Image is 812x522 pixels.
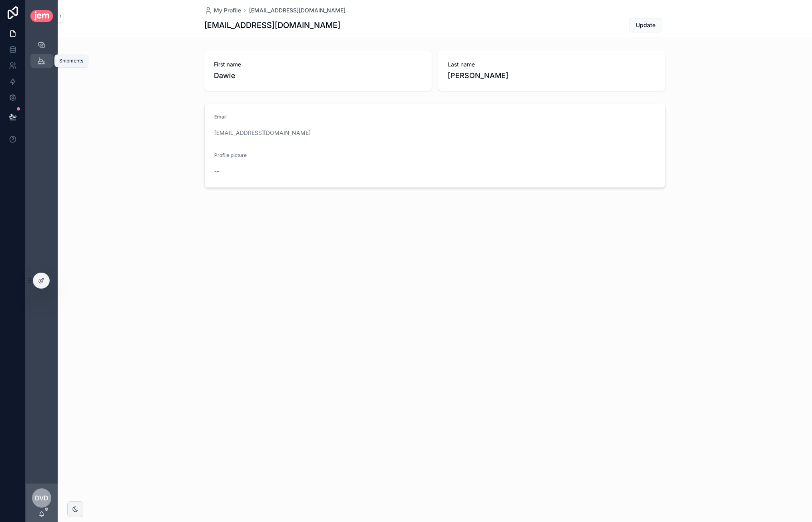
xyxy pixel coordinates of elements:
[214,152,247,158] span: Profile picture
[448,70,656,81] span: [PERSON_NAME]
[249,6,346,14] a: [EMAIL_ADDRESS][DOMAIN_NAME]
[30,10,53,22] img: App logo
[204,20,340,31] h1: [EMAIL_ADDRESS][DOMAIN_NAME]
[448,60,656,68] span: Last name
[636,21,655,29] span: Update
[59,58,83,64] div: Shipments
[214,70,422,81] span: Dawie
[214,60,422,68] span: First name
[214,114,227,120] span: Email
[214,167,219,175] span: --
[214,129,311,137] a: [EMAIL_ADDRESS][DOMAIN_NAME]
[204,6,241,14] a: My Profile
[35,493,48,503] span: Dvd
[26,32,58,78] div: scrollable content
[629,18,662,32] button: Update
[214,6,241,14] span: My Profile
